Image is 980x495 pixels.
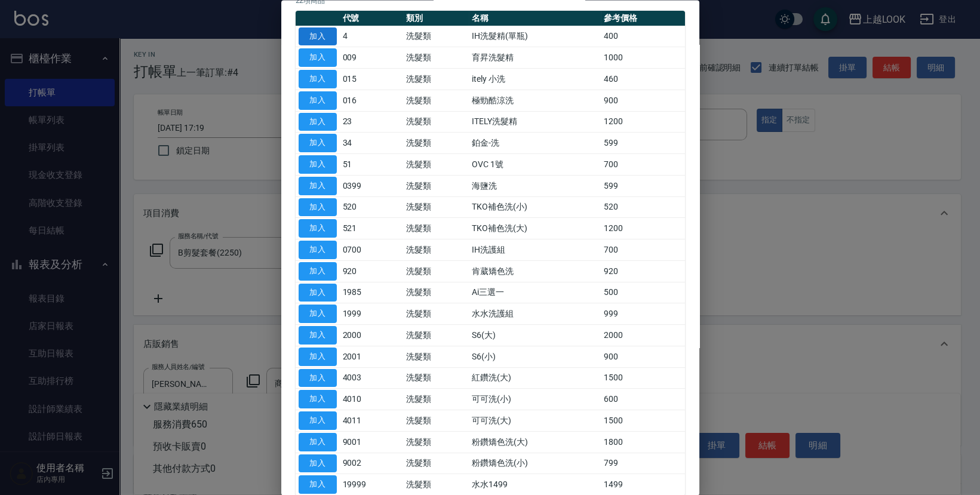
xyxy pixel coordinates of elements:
[601,261,684,282] td: 920
[299,454,337,473] button: 加入
[299,49,337,67] button: 加入
[601,69,684,90] td: 460
[403,218,469,239] td: 洗髮類
[601,368,684,389] td: 1500
[601,453,684,475] td: 799
[299,348,337,366] button: 加入
[340,239,403,261] td: 0700
[340,389,403,410] td: 4010
[469,218,601,239] td: TKO補色洗(大)
[340,90,403,112] td: 016
[299,262,337,281] button: 加入
[299,113,337,131] button: 加入
[469,453,601,475] td: 粉鑽矯色洗(小)
[340,47,403,69] td: 009
[403,368,469,389] td: 洗髮類
[469,90,601,112] td: 極勁酷涼洗
[299,412,337,431] button: 加入
[469,154,601,176] td: OVC 1號
[601,282,684,304] td: 500
[299,305,337,324] button: 加入
[299,284,337,302] button: 加入
[340,154,403,176] td: 51
[601,239,684,261] td: 700
[340,453,403,475] td: 9002
[340,197,403,219] td: 520
[601,197,684,219] td: 520
[601,389,684,410] td: 600
[340,432,403,453] td: 9001
[299,369,337,388] button: 加入
[403,325,469,346] td: 洗髮類
[469,368,601,389] td: 紅鑽洗(大)
[403,410,469,432] td: 洗髮類
[469,432,601,453] td: 粉鑽矯色洗(大)
[299,476,337,494] button: 加入
[601,346,684,368] td: 900
[299,220,337,238] button: 加入
[299,91,337,110] button: 加入
[469,410,601,432] td: 可可洗(大)
[601,176,684,197] td: 599
[469,261,601,282] td: 肯葳矯色洗
[403,261,469,282] td: 洗髮類
[340,176,403,197] td: 0399
[469,176,601,197] td: 海鹽洗
[340,325,403,346] td: 2000
[403,154,469,176] td: 洗髮類
[469,325,601,346] td: S6(大)
[601,303,684,325] td: 999
[601,90,684,112] td: 900
[340,133,403,154] td: 34
[299,241,337,260] button: 加入
[403,346,469,368] td: 洗髮類
[403,47,469,69] td: 洗髮類
[340,112,403,133] td: 23
[299,327,337,345] button: 加入
[601,154,684,176] td: 700
[469,239,601,261] td: IH洗護組
[340,303,403,325] td: 1999
[469,197,601,219] td: TKO補色洗(小)
[299,134,337,153] button: 加入
[469,346,601,368] td: S6(小)
[469,26,601,48] td: IH洗髮精(單瓶)
[403,303,469,325] td: 洗髮類
[601,26,684,48] td: 400
[601,410,684,432] td: 1500
[299,156,337,174] button: 加入
[340,69,403,90] td: 015
[469,303,601,325] td: 水水洗護組
[299,70,337,89] button: 加入
[340,346,403,368] td: 2001
[299,391,337,409] button: 加入
[469,112,601,133] td: ITELY洗髮精
[601,218,684,239] td: 1200
[340,218,403,239] td: 521
[403,239,469,261] td: 洗髮類
[469,69,601,90] td: itely 小洗
[601,325,684,346] td: 2000
[403,112,469,133] td: 洗髮類
[469,282,601,304] td: Ai三選一
[403,432,469,453] td: 洗髮類
[403,389,469,410] td: 洗髮類
[469,133,601,154] td: 鉑金-洗
[340,368,403,389] td: 4003
[340,261,403,282] td: 920
[601,11,684,26] th: 參考價格
[403,197,469,219] td: 洗髮類
[601,112,684,133] td: 1200
[340,11,403,26] th: 代號
[403,133,469,154] td: 洗髮類
[601,432,684,453] td: 1800
[340,26,403,48] td: 4
[601,133,684,154] td: 599
[340,282,403,304] td: 1985
[299,27,337,46] button: 加入
[403,282,469,304] td: 洗髮類
[403,453,469,475] td: 洗髮類
[403,90,469,112] td: 洗髮類
[299,433,337,451] button: 加入
[403,26,469,48] td: 洗髮類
